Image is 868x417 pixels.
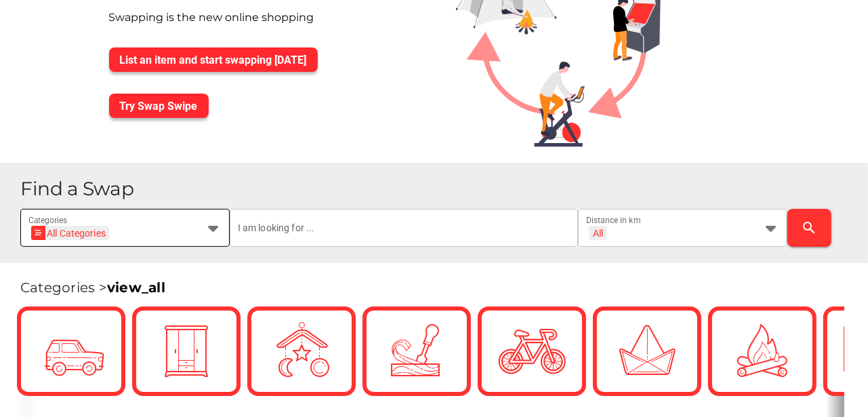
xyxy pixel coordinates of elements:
[20,179,857,199] h1: Find a Swap
[98,9,434,37] div: Swapping is the new online shopping
[238,209,571,247] input: I am looking for ...
[109,47,318,72] button: List an item and start swapping [DATE]
[35,226,106,240] div: All Categories
[20,279,165,296] span: Categories >
[802,220,818,236] i: search
[120,54,307,66] span: List an item and start swapping [DATE]
[593,227,603,239] div: All
[107,279,165,296] a: view_all
[120,100,198,113] span: Try Swap Swipe
[109,94,209,118] button: Try Swap Swipe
